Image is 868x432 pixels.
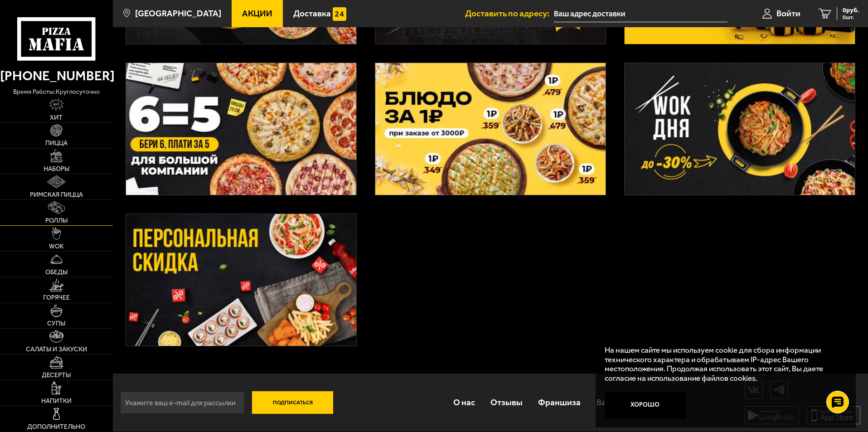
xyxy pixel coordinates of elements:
[242,9,272,18] span: Акции
[45,140,68,146] span: Пицца
[605,392,686,419] button: Хорошо
[41,398,72,404] span: Напитки
[843,15,859,20] span: 0 шт.
[50,115,63,121] span: Хит
[554,5,727,22] input: Ваш адрес доставки
[42,372,71,379] span: Десерты
[27,424,85,430] span: Дополнительно
[530,388,588,417] a: Франшиза
[776,9,800,18] span: Войти
[465,9,554,18] span: Доставить по адресу:
[445,388,482,417] a: О нас
[45,218,68,224] span: Роллы
[49,243,64,250] span: WOK
[44,166,69,172] span: Наборы
[843,7,859,14] span: 0 руб.
[333,7,346,21] img: 15daf4d41897b9f0e9f617042186c801.svg
[252,391,334,414] button: Подписаться
[26,346,87,353] span: Салаты и закуски
[30,192,83,198] span: Римская пицца
[43,295,70,301] span: Горячее
[293,9,331,18] span: Доставка
[45,269,68,276] span: Обеды
[120,391,245,414] input: Укажите ваш e-mail для рассылки
[135,9,221,18] span: [GEOGRAPHIC_DATA]
[605,345,842,383] p: На нашем сайте мы используем cookie для сбора информации технического характера и обрабатываем IP...
[483,388,530,417] a: Отзывы
[589,388,642,417] a: Вакансии
[47,320,65,327] span: Супы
